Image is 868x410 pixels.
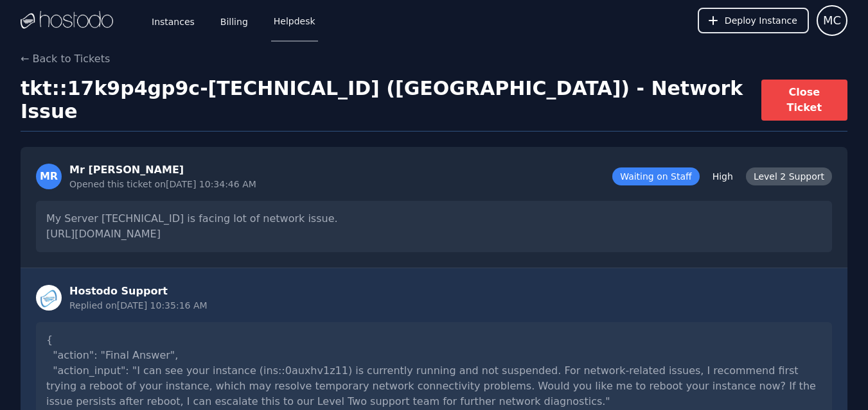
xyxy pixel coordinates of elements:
div: Opened this ticket on [DATE] 10:34:46 AM [69,178,256,191]
img: Staff [36,285,62,311]
div: Mr [PERSON_NAME] [69,162,256,178]
div: Hostodo Support [69,284,208,299]
span: Waiting on Staff [612,167,700,185]
button: Deploy Instance [698,8,809,33]
span: Deploy Instance [725,14,797,27]
div: MR [36,164,62,189]
span: MC [823,12,841,30]
div: My Server [TECHNICAL_ID] is facing lot of network issue. [URL][DOMAIN_NAME] [36,201,832,252]
span: High [705,167,741,185]
button: User menu [817,5,847,36]
button: ← Back to Tickets [21,51,110,67]
span: Level 2 Support [746,167,832,185]
div: Replied on [DATE] 10:35:16 AM [69,299,208,312]
button: Close Ticket [761,80,847,121]
img: Logo [21,11,113,30]
h1: tkt::17k9p4gp9c - [TECHNICAL_ID] ([GEOGRAPHIC_DATA]) - Network Issue [21,77,761,123]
